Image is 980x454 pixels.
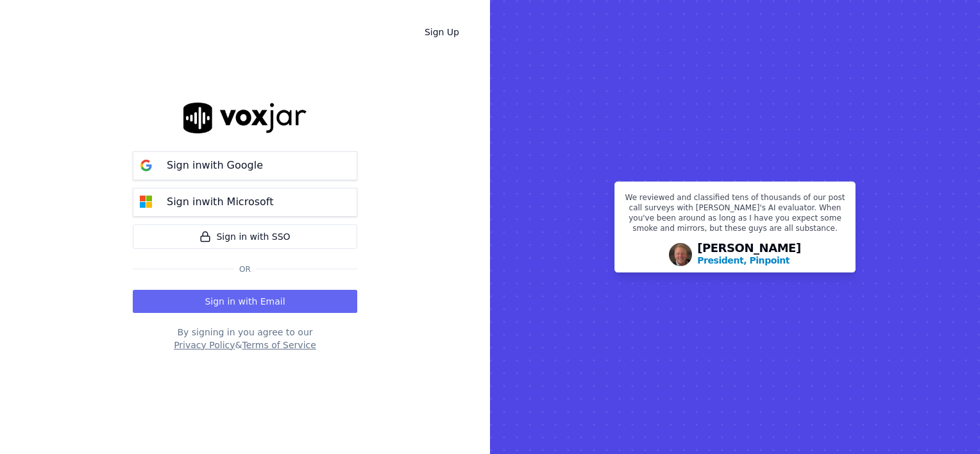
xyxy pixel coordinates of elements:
button: Sign inwith Google [133,151,357,180]
img: microsoft Sign in button [133,189,159,215]
a: Sign in with SSO [133,224,357,249]
img: logo [183,103,307,133]
button: Sign inwith Microsoft [133,188,357,217]
p: President, Pinpoint [697,254,790,267]
div: By signing in you agree to our & [133,326,357,351]
p: Sign in with Google [167,158,263,173]
span: Or [234,264,256,274]
img: Avatar [669,243,692,266]
a: Sign Up [414,21,469,44]
button: Terms of Service [242,339,316,351]
button: Privacy Policy [174,339,235,351]
p: Sign in with Microsoft [167,194,273,210]
button: Sign in with Email [133,290,357,313]
p: We reviewed and classified tens of thousands of our post call surveys with [PERSON_NAME]'s AI eva... [623,192,847,239]
img: google Sign in button [133,153,159,178]
div: [PERSON_NAME] [697,242,801,267]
